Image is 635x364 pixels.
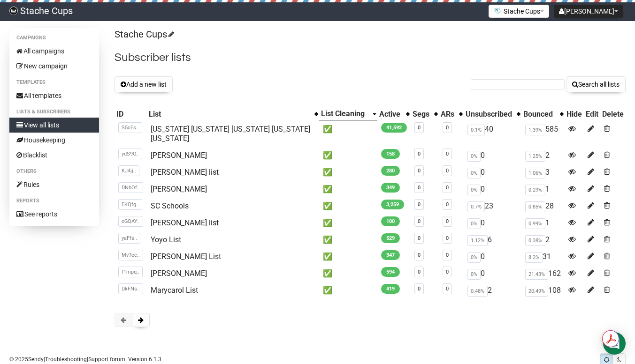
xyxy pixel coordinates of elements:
th: Active: No sort applied, activate to apply an ascending sort [377,107,411,121]
a: [PERSON_NAME] list [151,218,219,227]
img: 8653db3730727d876aa9d6134506b5c0 [9,7,18,15]
span: 347 [381,250,400,260]
span: 0% [467,252,481,263]
button: [PERSON_NAME] [554,5,623,18]
td: ✅ [319,282,377,299]
li: Campaigns [9,32,99,44]
div: ID [116,110,145,119]
span: 41,592 [381,123,407,133]
a: [PERSON_NAME] [151,151,207,160]
span: 158 [381,149,400,159]
a: SC Schools [151,201,189,210]
div: Bounced [523,110,555,119]
a: 0 [418,235,421,241]
a: 0 [446,201,449,208]
span: MvTec.. [118,250,143,260]
span: DNbOf.. [118,182,143,193]
td: 1 [521,215,565,231]
span: 1.06% [525,168,545,178]
td: 23 [464,198,521,215]
td: 1 [521,181,565,198]
span: f1mpq.. [118,267,143,277]
button: Search all lists [566,76,626,92]
a: 0 [418,201,421,208]
td: 3 [521,164,565,181]
span: 1.12% [467,235,488,246]
td: ✅ [319,198,377,215]
span: DkFNs.. [118,283,143,294]
a: 0 [418,218,421,224]
a: 0 [418,125,421,131]
td: 0 [464,265,521,282]
a: Stache Cups [115,29,173,40]
td: ✅ [319,181,377,198]
td: 2 [521,147,565,164]
td: 585 [521,121,565,147]
span: yaFfs.. [118,233,140,244]
th: List: No sort applied, activate to apply an ascending sort [147,107,319,121]
div: Segs [413,110,429,119]
th: Delete: No sort applied, sorting is disabled [600,107,626,121]
span: oGQAY.. [118,216,143,227]
h2: Subscriber lists [115,49,626,66]
a: [PERSON_NAME] [151,269,207,278]
td: 0 [464,181,521,198]
span: ydS9O.. [118,149,142,159]
a: All campaigns [9,44,99,59]
div: Hide [566,110,582,119]
li: Others [9,166,99,177]
span: 0% [467,269,481,280]
a: 0 [446,286,449,292]
a: [PERSON_NAME] List [151,252,221,261]
span: 0% [467,151,481,162]
span: 419 [381,284,400,294]
th: ARs: No sort applied, activate to apply an ascending sort [439,107,464,121]
a: Troubleshooting [45,356,87,363]
span: 3,259 [381,200,404,209]
a: [US_STATE] [US_STATE] [US_STATE] [US_STATE] [US_STATE] [151,125,310,143]
span: 8.2% [525,252,543,263]
a: 0 [446,168,449,174]
td: ✅ [319,147,377,164]
a: Housekeeping [9,133,99,148]
span: 0.99% [525,218,545,229]
td: ✅ [319,215,377,231]
th: Segs: No sort applied, activate to apply an ascending sort [411,107,439,121]
td: 40 [464,121,521,147]
span: 0% [467,218,481,229]
span: EKQfg.. [118,199,142,210]
a: View all lists [9,118,99,133]
li: Reports [9,195,99,207]
td: 0 [464,248,521,265]
a: 0 [446,151,449,157]
div: Delete [602,110,624,119]
span: 21.43% [525,269,548,280]
a: All templates [9,88,99,103]
span: 0% [467,185,481,195]
span: 1.39% [525,125,545,135]
a: Blacklist [9,148,99,163]
td: 6 [464,231,521,248]
a: Sendy [28,356,44,363]
th: Unsubscribed: No sort applied, activate to apply an ascending sort [464,107,521,121]
a: 0 [446,218,449,224]
a: 0 [446,252,449,258]
li: Lists & subscribers [9,106,99,118]
div: ARs [441,110,454,119]
a: 0 [446,125,449,131]
a: Rules [9,177,99,192]
a: [PERSON_NAME] [151,185,207,193]
button: Stache Cups [489,5,549,18]
div: Edit [586,110,598,119]
span: 100 [381,216,400,226]
th: ID: No sort applied, sorting is disabled [115,107,147,121]
button: Add a new list [115,76,173,92]
a: 0 [418,286,421,292]
td: ✅ [319,164,377,181]
td: 0 [464,147,521,164]
td: 108 [521,282,565,299]
a: Yoyo List [151,235,181,244]
div: List Cleaning [321,109,368,119]
a: Support forum [88,356,125,363]
span: 0.7% [467,201,485,212]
